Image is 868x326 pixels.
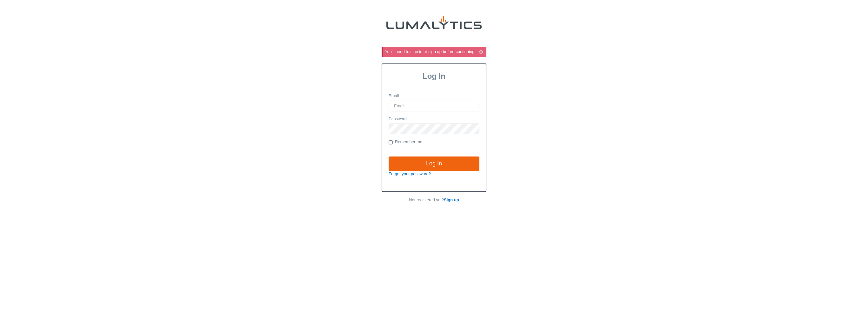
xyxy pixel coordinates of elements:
label: Password [389,116,407,122]
input: Email [389,101,479,111]
img: lumalytics-black-e9b537c871f77d9ce8d3a6940f85695cd68c596e3f819dc492052d1098752254.png [386,16,482,29]
div: You'll need to sign in or sign up before continuing. [385,49,485,55]
a: Forgot your password? [389,171,431,176]
label: Remember me [389,139,422,145]
input: Log In [389,156,479,171]
input: Remember me [389,140,393,144]
h3: Log In [382,72,486,81]
p: Not registered yet? [382,197,486,203]
label: Email [389,93,399,99]
a: Sign up [444,197,459,202]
